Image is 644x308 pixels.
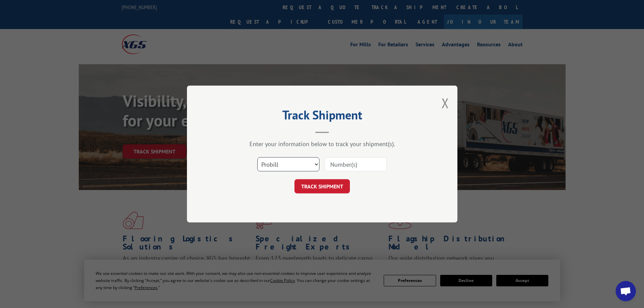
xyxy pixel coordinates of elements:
[616,281,636,301] div: Open chat
[221,140,424,148] div: Enter your information below to track your shipment(s).
[442,94,449,112] button: Close modal
[221,110,424,123] h2: Track Shipment
[294,179,350,193] button: TRACK SHIPMENT
[325,157,387,171] input: Number(s)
